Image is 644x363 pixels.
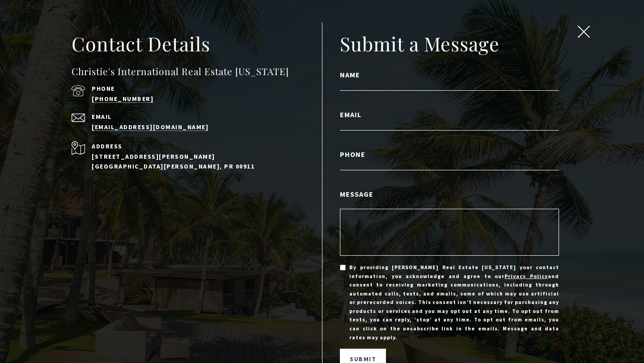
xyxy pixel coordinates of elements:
label: Name [340,69,559,80]
span: By providing [PERSON_NAME] Real Estate [US_STATE] your contact information, you acknowledge and a... [349,263,559,342]
a: Privacy Policy - open in a new tab [504,273,548,279]
p: Email [92,114,297,120]
span: Submit [350,355,376,363]
p: Phone [92,85,297,92]
label: Message [340,188,559,200]
label: Phone [340,148,559,160]
h2: Contact Details [72,31,322,56]
div: Call or text [DATE], we are here to help! [9,29,129,35]
input: By providing [PERSON_NAME] Real Estate [US_STATE] your contact information, you acknowledge and a... [340,265,346,270]
h2: Submit a Message [340,31,559,56]
p: Address [92,141,297,151]
span: [PHONE_NUMBER] [37,42,111,51]
span: I agree to be contacted by [PERSON_NAME] International Real Estate PR via text, call & email. To ... [11,55,127,72]
p: [STREET_ADDRESS][PERSON_NAME] [GEOGRAPHIC_DATA][PERSON_NAME], PR 00911 [92,152,297,172]
h4: Christie's International Real Estate [US_STATE] [72,64,322,79]
a: call (939) 337-3000 [92,95,153,103]
div: Do you have questions? [9,20,129,26]
button: close modal [575,25,592,41]
label: Email [340,109,559,120]
a: [EMAIL_ADDRESS][DOMAIN_NAME] [92,123,208,131]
